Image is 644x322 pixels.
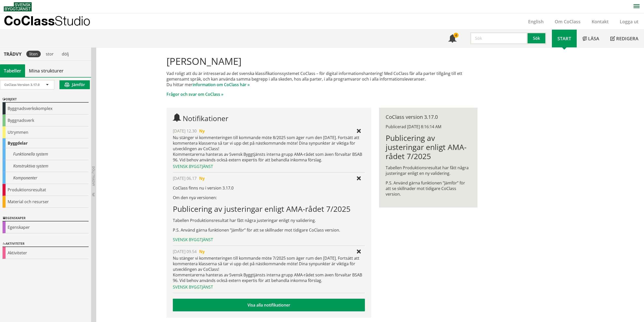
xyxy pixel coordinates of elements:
a: CoClassStudio [4,14,101,29]
span: Ny [199,249,205,254]
h1: Publicering av justeringar enligt AMA-rådet 7/2025 [386,134,471,161]
span: Studio [55,13,90,28]
p: P.S. Använd gärna funktionen ”Jämför” för att se skillnader mot tidigare CoClass version. [386,180,471,197]
a: Mina strukturer [25,64,67,77]
div: Svensk Byggtjänst [173,284,365,290]
span: Läsa [588,35,599,42]
span: Start [557,35,571,42]
div: Produktionsresultat [3,184,89,196]
p: CoClass [4,18,90,24]
div: Funktionella system [3,148,89,160]
div: dölj [59,51,72,57]
a: Kontakt [586,18,614,25]
div: Objekt [3,97,89,103]
span: [DATE] 12.30 [173,128,197,134]
div: Byggdelar [3,138,89,148]
div: Svensk Byggtjänst [173,164,365,169]
div: Komponenter [3,172,89,184]
div: Byggnadsverkskomplex [3,103,89,115]
div: Aktiviteter [3,247,89,259]
button: Sök [528,32,546,44]
div: Svensk Byggtjänst [173,237,365,242]
div: 4 [453,33,459,38]
input: Sök [470,32,528,44]
h1: Publicering av justeringar enligt AMA-rådet 7/2025 [173,204,365,214]
div: liten [26,51,41,57]
div: stor [43,51,57,57]
a: Logga ut [614,18,644,25]
p: Tabellen Produktionsresultat har fått några justeringar enligt ny validering. [173,218,365,223]
a: Om CoClass [549,18,586,25]
p: Vad roligt att du är intresserad av det svenska klassifikationssystemet CoClass – för digital inf... [167,71,477,87]
a: English [523,18,549,25]
a: information om CoClass här » [193,82,250,87]
a: 4 [443,30,462,47]
button: Jämför [59,80,90,89]
span: [DATE] 09.54 [173,249,197,254]
a: Frågor och svar om CoClass » [167,91,223,97]
span: Ny [199,176,205,181]
div: Material och resurser [3,196,89,208]
div: Nu stänger vi kommenteringen till kommande möte 7/2025 som äger rum den [DATE]. Fortsätt att komm... [173,255,365,283]
span: CoClass Version 3.17.0 [4,82,39,87]
p: CoClass finns nu i version 3.17.0 [173,185,365,191]
div: Egenskaper [3,215,89,221]
span: Notifikationer [448,35,456,43]
div: Publicerad [DATE] 8:16:14 AM [386,124,471,129]
div: Trädvy [1,51,24,57]
div: Byggnadsverk [3,115,89,126]
div: Konstruktiva system [3,160,89,172]
a: Visa alla notifikationer [173,299,365,311]
span: [DATE] 06.17 [173,176,197,181]
div: CoClass version 3.17.0 [386,114,471,120]
h1: [PERSON_NAME] [167,55,477,67]
div: Utrymmen [3,126,89,138]
img: Svensk Byggtjänst [4,2,32,11]
a: Redigera [605,30,644,47]
span: Notifikationer [183,113,228,123]
div: Nu stänger vi kommenteringen till kommande möte 8/2025 som äger rum den [DATE]. Fortsätt att komm... [173,135,365,163]
a: Start [552,30,577,47]
p: Tabellen Produktionsresultat har fått några justeringar enligt en ny validering. [386,165,471,176]
span: Dölj trädvy [91,166,96,186]
p: Om den nya versionen: [173,195,365,200]
a: Läsa [577,30,605,47]
p: P.S. Använd gärna funktionen ”Jämför” för att se skillnader mot tidigare CoClass version. [173,227,365,233]
span: Ny [199,128,205,134]
div: Aktiviteter [3,241,89,247]
span: Redigera [616,35,638,42]
div: Egenskaper [3,221,89,233]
